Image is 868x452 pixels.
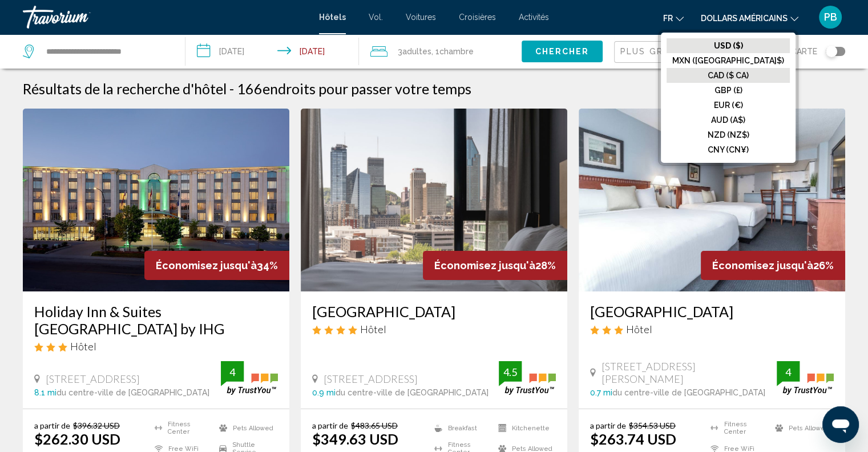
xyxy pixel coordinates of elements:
[822,406,859,443] iframe: Bouton de lancement de la fenêtre de messagerie
[667,113,790,127] button: AUD (A$)
[301,109,567,291] img: Hotel image
[714,101,743,110] font: EUR (€)
[229,80,234,97] span: -
[672,56,784,65] font: MXN ([GEOGRAPHIC_DATA]$)
[23,109,289,291] img: Hotel image
[667,38,790,53] button: USD ($)
[590,303,834,320] a: [GEOGRAPHIC_DATA]
[431,43,474,59] span: , 1
[312,303,556,320] a: [GEOGRAPHIC_DATA]
[213,421,278,435] li: Pets Allowed
[714,41,743,50] font: USD ($)
[711,115,745,125] font: AUD (A$)
[336,388,488,397] span: du centre-ville de [GEOGRAPHIC_DATA]
[629,421,676,430] del: $354.53 USD
[360,323,386,335] span: Hôtel
[185,34,360,69] button: Check-in date: Sep 5, 2025 Check-out date: Sep 7, 2025
[73,421,120,430] del: $396.32 USD
[590,430,676,447] ins: $263.74 USD
[319,13,346,22] a: Hôtels
[815,5,845,29] button: Menu utilisateur
[620,47,688,57] mat-select: Sort by
[324,373,418,385] span: [STREET_ADDRESS]
[312,388,336,397] span: 0.9 mi
[34,388,56,397] span: 8.1 mi
[701,14,788,23] font: dollars américains
[667,98,790,113] button: EUR (€)
[156,259,257,271] span: Économisez jusqu'à
[769,421,834,435] li: Pets Allowed
[522,41,603,62] button: Chercher
[701,10,798,26] button: Changer de devise
[590,421,626,430] span: a partir de
[359,34,522,69] button: Travelers: 3 adults, 0 children
[221,361,278,395] img: trustyou-badge.svg
[601,360,777,385] span: [STREET_ADDRESS][PERSON_NAME]
[667,142,790,157] button: CNY (CN¥)
[34,303,278,337] a: Holiday Inn & Suites [GEOGRAPHIC_DATA] by IHG
[817,46,845,57] button: Toggle map
[667,53,790,68] button: MXN ([GEOGRAPHIC_DATA]$)
[312,323,556,335] div: 4 star Hotel
[824,11,837,23] font: PB
[667,83,790,98] button: GBP (£)
[777,361,834,395] img: trustyou-badge.svg
[369,13,383,22] a: Vol.
[34,430,120,447] ins: $262.30 USD
[708,130,749,139] font: NZD (NZ$)
[791,43,817,59] span: Carte
[708,145,749,154] font: CNY (CN¥)
[70,340,96,353] span: Hôtel
[590,323,834,335] div: 3 star Hotel
[626,323,652,335] span: Hôtel
[499,365,522,379] div: 4.5
[149,421,213,435] li: Fitness Center
[56,388,209,397] span: du centre-ville de [GEOGRAPHIC_DATA]
[144,251,289,280] div: 34%
[406,13,436,22] a: Voitures
[667,68,790,83] button: CAD ($ CA)
[579,109,845,291] img: Hotel image
[612,388,765,397] span: du centre-ville de [GEOGRAPHIC_DATA]
[423,251,567,280] div: 28%
[237,80,471,97] h2: 166
[663,14,673,23] font: fr
[499,361,556,395] img: trustyou-badge.svg
[439,47,474,56] span: Chambre
[46,373,140,385] span: [STREET_ADDRESS]
[402,47,431,56] span: Adultes
[312,430,398,447] ins: $349.63 USD
[23,6,308,29] a: Travorium
[34,340,278,353] div: 3 star Hotel
[705,421,769,435] li: Fitness Center
[23,80,227,97] h1: Résultats de la recherche d'hôtel
[263,80,471,97] span: endroits pour passer votre temps
[429,421,492,435] li: Breakfast
[714,86,742,95] font: GBP (£)
[459,13,496,22] a: Croisières
[398,43,431,59] span: 3
[492,421,556,435] li: Kitchenette
[519,13,549,22] a: Activités
[620,47,756,56] span: Plus grandes économies
[535,47,589,57] span: Chercher
[663,10,684,26] button: Changer de langue
[351,421,398,430] del: $483.65 USD
[312,421,348,430] span: a partir de
[777,365,800,379] div: 4
[34,421,70,430] span: a partir de
[590,388,612,397] span: 0.7 mi
[712,259,813,271] span: Économisez jusqu'à
[708,71,749,80] font: CAD ($ CA)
